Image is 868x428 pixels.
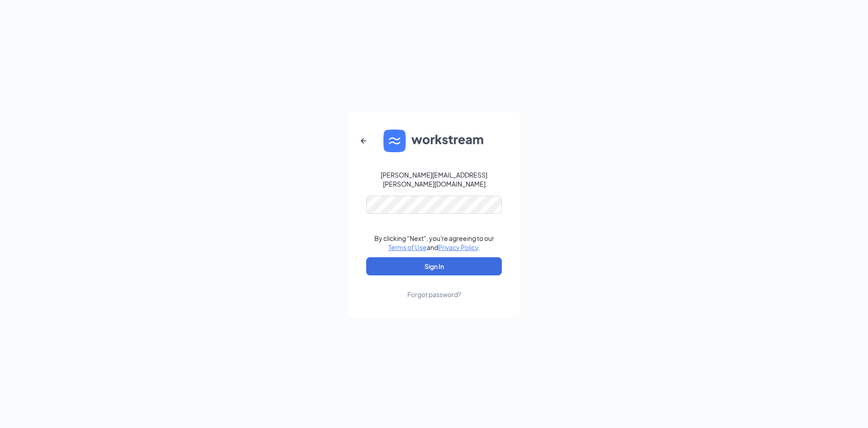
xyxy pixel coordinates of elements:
div: Forgot password? [407,290,461,299]
a: Terms of Use [388,243,427,251]
div: [PERSON_NAME][EMAIL_ADDRESS][PERSON_NAME][DOMAIN_NAME] [366,170,502,188]
button: ArrowLeftNew [353,130,374,152]
a: Forgot password? [407,275,461,299]
button: Sign In [366,257,502,275]
a: Privacy Policy [438,243,478,251]
svg: ArrowLeftNew [358,135,369,146]
img: WS logo and Workstream text [383,130,485,152]
div: By clicking "Next", you're agreeing to our and . [374,234,494,252]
